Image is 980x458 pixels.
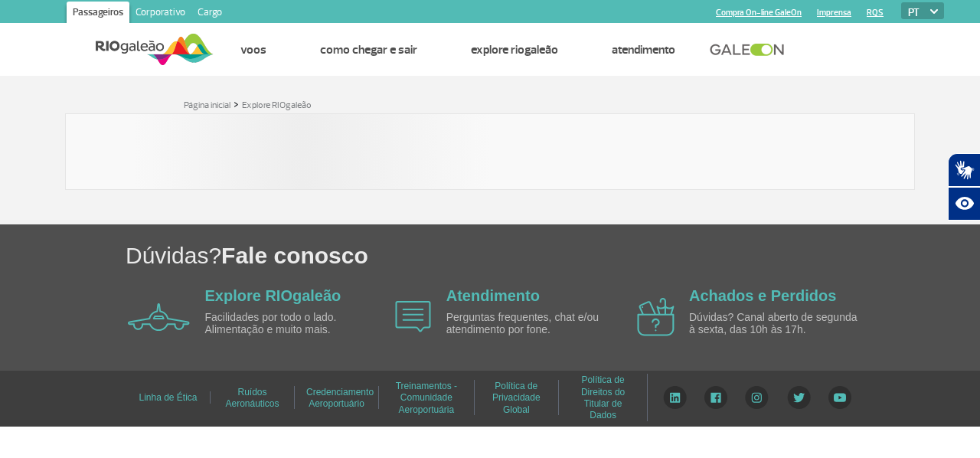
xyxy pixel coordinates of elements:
a: Achados e Perdidos [689,287,836,304]
img: Twitter [787,386,811,409]
img: airplane icon [637,298,675,336]
img: Facebook [704,386,727,409]
a: Explore RIOgaleão [242,100,312,111]
a: Linha de Ética [139,387,197,408]
a: RQS [867,8,884,18]
p: Perguntas frequentes, chat e/ou atendimento por fone. [446,312,622,335]
a: Corporativo [129,2,191,26]
a: Credenciamento Aeroportuário [306,381,374,414]
img: Instagram [745,386,769,409]
a: Treinamentos - Comunidade Aeroportuária [396,375,457,420]
span: Fale conosco [221,243,368,268]
a: Imprensa [817,8,851,18]
div: Plugin de acessibilidade da Hand Talk. [948,153,980,221]
button: Abrir recursos assistivos. [948,187,980,221]
img: airplane icon [128,303,190,331]
img: LinkedIn [663,386,687,409]
a: Compra On-line GaleOn [716,8,802,18]
img: airplane icon [395,301,431,332]
a: Voos [240,42,266,57]
a: Cargo [191,2,228,26]
a: Ruídos Aeronáuticos [225,381,279,414]
a: Passageiros [67,2,129,26]
p: Dúvidas? Canal aberto de segunda à sexta, das 10h às 17h. [689,312,865,335]
a: Página inicial [184,100,230,111]
a: > [234,95,239,113]
a: Como chegar e sair [320,42,417,57]
a: Explore RIOgaleão [471,42,558,57]
button: Abrir tradutor de língua de sinais. [948,153,980,187]
a: Atendimento [446,287,540,304]
a: Atendimento [612,42,675,57]
img: YouTube [828,386,851,409]
a: Política de Direitos do Titular de Dados [581,369,625,426]
p: Facilidades por todo o lado. Alimentação e muito mais. [205,312,381,335]
a: Explore RIOgaleão [205,287,341,304]
a: Política de Privacidade Global [492,375,541,420]
h1: Dúvidas? [126,240,980,271]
